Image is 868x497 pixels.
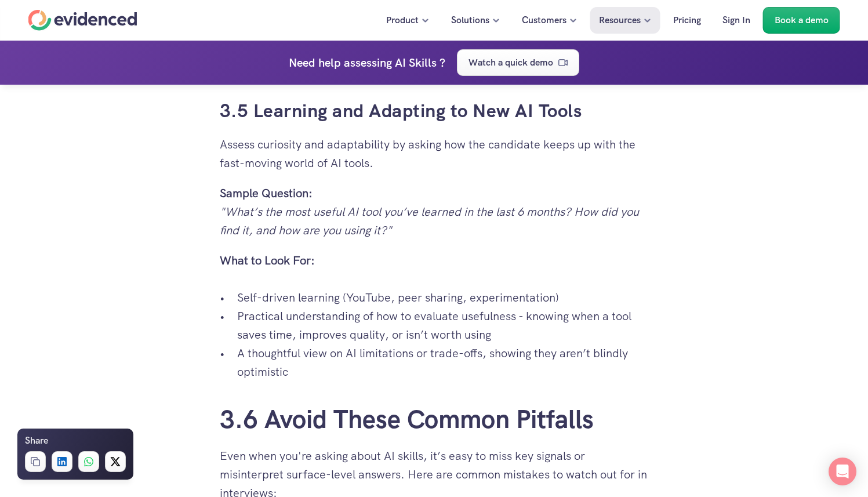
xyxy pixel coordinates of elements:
[289,53,392,72] p: Need help assessing
[829,458,856,485] div: Open Intercom Messenger
[386,13,419,28] p: Product
[440,53,445,72] h4: ?
[395,53,437,72] h4: AI Skills
[522,13,566,28] p: Customers
[220,135,649,172] p: Assess curiosity and adaptability by asking how the candidate keeps up with the fast-moving world...
[714,7,759,34] a: Sign In
[763,7,840,34] a: Book a demo
[220,186,313,201] strong: Sample Question:
[220,98,649,124] h3: 3.5 Learning and Adapting to New AI Tools
[220,204,642,238] em: "What’s the most useful AI tool you’ve learned in the last 6 months? How did you find it, and how...
[237,344,649,381] p: A thoughtful view on AI limitations or trade-offs, showing they aren’t blindly optimistic
[237,307,649,344] p: Practical understanding of how to evaluate usefulness - knowing when a tool saves time, improves ...
[722,13,750,28] p: Sign In
[775,13,829,28] p: Book a demo
[673,13,701,28] p: Pricing
[237,288,649,307] p: Self-driven learning (YouTube, peer sharing, experimentation)
[664,7,710,34] a: Pricing
[28,10,137,31] a: Home
[457,49,579,76] a: Watch a quick demo
[468,55,553,70] p: Watch a quick demo
[220,404,649,435] h2: 3.6 Avoid These Common Pitfalls
[25,433,48,448] h6: Share
[599,13,641,28] p: Resources
[220,253,315,268] strong: What to Look For:
[451,13,489,28] p: Solutions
